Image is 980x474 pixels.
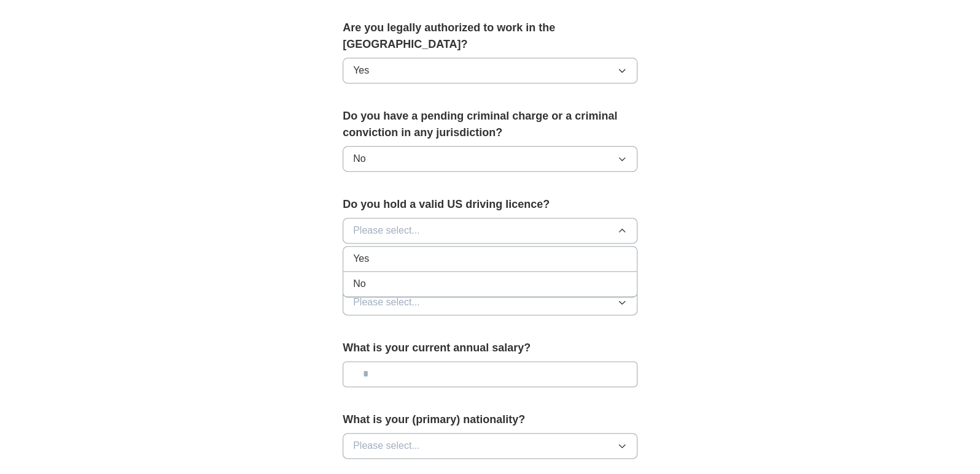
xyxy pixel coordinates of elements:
span: Please select... [353,223,420,238]
span: No [353,151,365,166]
button: Please select... [343,289,637,315]
button: Please select... [343,218,637,243]
button: No [343,146,637,172]
span: Yes [353,63,369,78]
span: Please select... [353,295,420,310]
label: What is your (primary) nationality? [343,411,637,428]
label: Do you have a pending criminal charge or a criminal conviction in any jurisdiction? [343,108,637,141]
label: Do you hold a valid US driving licence? [343,196,637,213]
span: Yes [353,251,369,266]
span: No [353,277,365,291]
label: What is your current annual salary? [343,340,637,356]
button: Please select... [343,433,637,459]
label: Are you legally authorized to work in the [GEOGRAPHIC_DATA]? [343,20,637,53]
span: Please select... [353,438,420,453]
button: Yes [343,58,637,83]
